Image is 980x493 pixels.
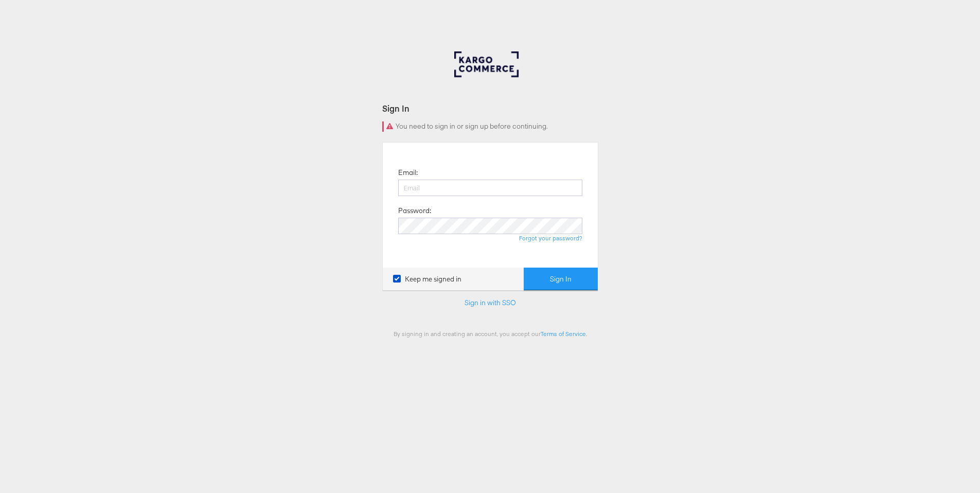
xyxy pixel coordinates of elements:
[398,206,431,216] label: Password:
[382,330,598,338] div: By signing in and creating an account, you accept our .
[524,268,598,291] button: Sign In
[465,298,516,307] a: Sign in with SSO
[393,274,461,284] label: Keep me signed in
[541,330,586,338] a: Terms of Service
[398,180,582,196] input: Email
[382,102,598,114] div: Sign In
[382,121,598,132] div: You need to sign in or sign up before continuing.
[519,234,582,242] a: Forgot your password?
[398,168,418,178] label: Email:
